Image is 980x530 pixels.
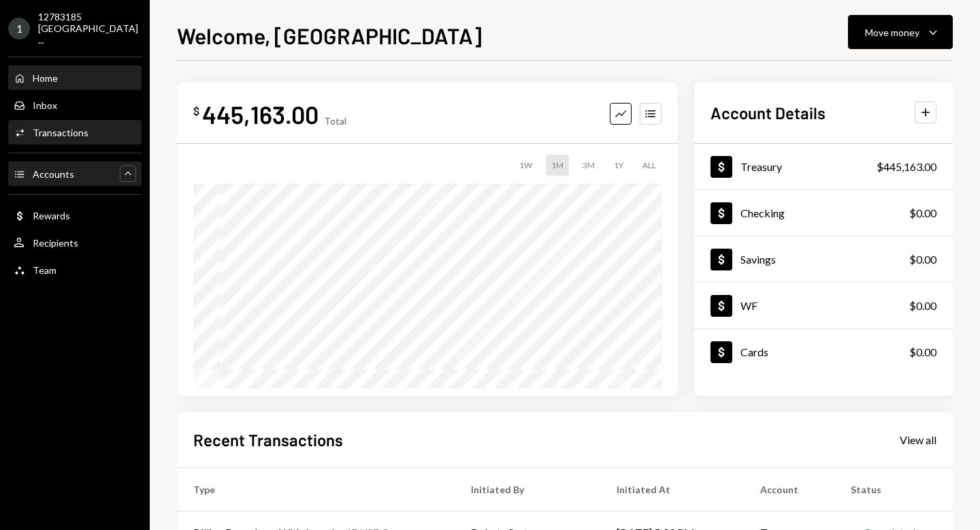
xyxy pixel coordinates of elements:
div: Cards [740,345,768,358]
div: 445,163.00 [202,99,318,129]
div: WF [740,299,757,312]
th: Status [834,467,953,511]
div: Home [33,72,58,84]
div: Checking [740,206,785,219]
a: Recipients [8,230,142,255]
a: Rewards [8,203,142,228]
a: View all [900,432,936,447]
div: 12783185 [GEOGRAPHIC_DATA] ... [38,11,138,46]
a: WF$0.00 [694,283,953,328]
th: Initiated By [455,467,600,511]
div: 1Y [608,155,629,176]
div: $0.00 [909,298,936,314]
div: Recipients [33,237,78,249]
div: $0.00 [909,344,936,360]
div: $ [193,104,199,118]
div: Transactions [33,127,88,138]
div: $445,163.00 [877,159,936,175]
div: Treasury [740,160,782,173]
a: Home [8,65,142,90]
h2: Recent Transactions [193,428,343,451]
a: Team [8,258,142,282]
div: ALL [637,155,661,176]
a: Inbox [8,93,142,117]
div: $0.00 [909,205,936,221]
th: Account [744,467,834,511]
div: 1W [514,155,538,176]
a: Accounts [8,161,142,186]
div: Team [33,264,56,276]
div: Accounts [33,168,74,180]
th: Initiated At [600,467,744,511]
div: View all [900,433,936,447]
a: Checking$0.00 [694,190,953,236]
div: Move money [865,25,919,40]
h2: Account Details [710,102,826,124]
a: Transactions [8,120,142,144]
button: Move money [848,15,953,49]
div: Savings [740,253,776,266]
a: Treasury$445,163.00 [694,144,953,189]
div: 3M [577,155,600,176]
th: Type [177,467,455,511]
a: Cards$0.00 [694,329,953,375]
div: Total [324,115,346,127]
h1: Welcome, [GEOGRAPHIC_DATA] [177,22,482,49]
div: 1M [546,155,569,176]
div: Inbox [33,99,57,111]
div: Rewards [33,210,70,221]
a: Savings$0.00 [694,236,953,282]
div: $0.00 [909,251,936,268]
div: 1 [8,18,30,40]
